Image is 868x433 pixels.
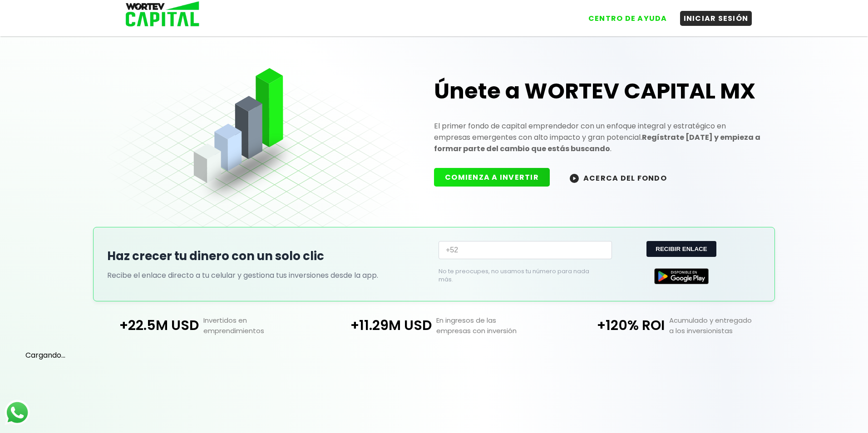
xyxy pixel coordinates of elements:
p: Acumulado y entregado a los inversionistas [665,315,784,336]
button: ACERCA DEL FONDO [559,168,678,187]
p: +22.5M USD [85,315,199,336]
p: Recibe el enlace directo a tu celular y gestiona tus inversiones desde la app. [107,270,429,281]
a: CENTRO DE AYUDA [576,4,671,26]
p: El primer fondo de capital emprendedor con un enfoque integral y estratégico en empresas emergent... [434,120,761,154]
a: COMIENZA A INVERTIR [434,172,559,182]
p: Cargando... [25,349,843,361]
img: wortev-capital-acerca-del-fondo [570,174,579,183]
button: INICIAR SESIÓN [680,11,752,26]
button: RECIBIR ENLACE [646,241,716,257]
h2: Haz crecer tu dinero con un solo clic [107,247,429,265]
button: COMIENZA A INVERTIR [434,168,550,187]
p: En ingresos de las empresas con inversión [432,315,551,336]
strong: Regístrate [DATE] y empieza a formar parte del cambio que estás buscando [434,132,760,154]
button: CENTRO DE AYUDA [585,11,671,26]
img: logos_whatsapp-icon.242b2217.svg [5,400,30,425]
p: +120% ROI [551,315,665,336]
p: Invertidos en emprendimientos [199,315,318,336]
p: No te preocupes, no usamos tu número para nada más. [439,267,597,284]
img: Google Play [654,268,709,284]
a: INICIAR SESIÓN [671,4,752,26]
h1: Únete a WORTEV CAPITAL MX [434,77,761,106]
p: +11.29M USD [318,315,432,336]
